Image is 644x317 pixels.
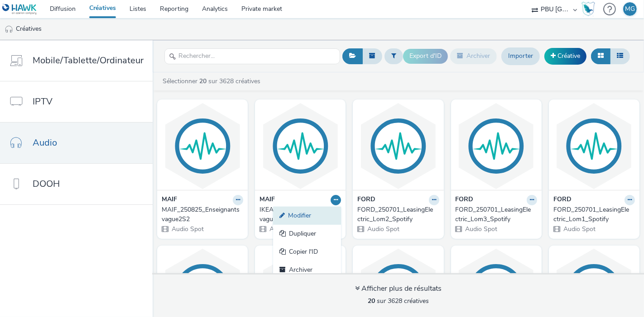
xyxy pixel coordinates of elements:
[591,48,610,64] button: Grille
[456,205,533,224] div: FORD_250701_LeasingElectric_Lom3_Spotify
[162,77,264,85] a: Sélectionner sur 3628 créatives
[562,225,596,233] span: Audio Spot
[553,195,572,205] strong: FORD
[273,261,341,279] a: Archiver
[260,205,337,224] div: IKEA_250825_Enseignantsvague2S1
[551,102,637,190] img: FORD_250701_LeasingElectric_Lom1_Spotify visual
[357,205,435,224] div: FORD_250701_LeasingElectric_Lom2_Spotify
[368,297,429,305] span: sur 3628 créatives
[366,225,399,233] span: Audio Spot
[544,48,586,64] a: Créative
[162,205,243,224] a: MAIF_250825_Enseignantsvague2S2
[456,195,474,205] strong: FORD
[453,102,539,190] img: FORD_250701_LeasingElectric_Lom3_Spotify visual
[5,25,14,34] img: audio
[501,47,540,65] a: Importer
[357,205,439,224] a: FORD_250701_LeasingElectric_Lom2_Spotify
[260,205,341,224] a: IKEA_250825_Enseignantsvague2S1
[273,207,341,225] a: Modifier
[610,48,630,64] button: Liste
[33,95,53,108] span: IPTV
[403,49,448,63] button: Export d'ID
[456,205,537,224] a: FORD_250701_LeasingElectric_Lom3_Spotify
[257,102,343,190] img: IKEA_250825_Enseignantsvague2S1 visual
[33,177,60,190] span: DOOH
[465,225,498,233] span: Audio Spot
[269,225,302,233] span: Audio Spot
[171,225,204,233] span: Audio Spot
[2,4,37,15] img: undefined Logo
[357,195,375,205] strong: FORD
[553,205,635,224] a: FORD_250701_LeasingElectric_Lom1_Spotify
[164,48,340,64] input: Rechercher...
[33,54,144,67] span: Mobile/Tablette/Ordinateur
[162,195,177,205] strong: MAIF
[582,2,599,16] a: Hawk Academy
[355,102,441,190] img: FORD_250701_LeasingElectric_Lom2_Spotify visual
[33,136,57,149] span: Audio
[553,205,631,224] div: FORD_250701_LeasingElectric_Lom1_Spotify
[260,195,275,205] strong: MAIF
[625,2,635,16] div: MG
[450,48,497,64] button: Archiver
[368,297,375,305] strong: 20
[273,225,341,243] a: Dupliquer
[199,77,207,85] strong: 20
[273,243,341,261] a: Copier l'ID
[159,102,245,190] img: MAIF_250825_Enseignantsvague2S2 visual
[355,284,442,294] div: Afficher plus de résultats
[162,205,240,224] div: MAIF_250825_Enseignantsvague2S2
[582,2,595,16] img: Hawk Academy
